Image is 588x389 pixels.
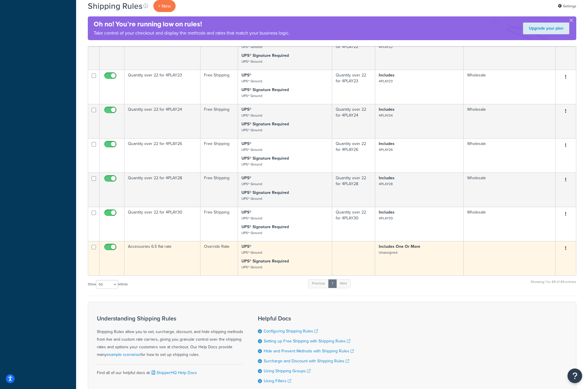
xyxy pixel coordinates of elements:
[124,104,200,138] td: Quantity over 22 for 4PLAY24
[107,352,140,358] a: example scenarios
[241,224,289,230] strong: UPS® Signature Required
[464,173,556,207] td: Wholesale
[464,70,556,104] td: Wholesale
[568,368,582,383] button: Open Resource Center
[241,44,262,50] small: UPS® Ground
[200,241,238,275] td: Override Rate
[264,328,318,334] a: Configuring Shipping Rules
[241,250,262,255] small: UPS® Ground
[94,19,290,29] h4: Oh no! You’re running low on rules!
[200,138,238,173] td: Free Shipping
[379,44,393,50] small: 4PLAY22
[241,93,262,98] small: UPS® Ground
[124,138,200,173] td: Quantity over 22 for 4PLAY26
[464,35,556,70] td: Wholesale
[379,72,395,78] strong: Includes
[332,104,375,138] td: Quantity over 22 for 4PLAY24
[241,147,262,152] small: UPS® Ground
[200,104,238,138] td: Free Shipping
[241,216,262,221] small: UPS® Ground
[94,29,290,37] p: Take control of your checkout and display the methods and rates that match your business logic.
[379,141,395,147] strong: Includes
[332,173,375,207] td: Quantity over 22 for 4PLAY28
[241,258,289,264] strong: UPS® Signature Required
[332,138,375,173] td: Quantity over 22 for 4PLAY26
[241,72,251,78] strong: UPS®
[464,104,556,138] td: Wholesale
[332,35,375,70] td: Quantity over 22 for 4PLAY22
[379,250,397,255] small: Unassigned
[241,127,262,133] small: UPS® Ground
[124,35,200,70] td: Quantity over 22 for 4PLAY22
[258,315,354,322] h3: Helpful Docs
[379,243,420,250] strong: Includes One Or More
[241,106,251,112] strong: UPS®
[379,79,393,84] small: 4PLAY23
[124,241,200,275] td: Accessories 6.5 flat rate
[241,155,289,161] strong: UPS® Signature Required
[241,121,289,127] strong: UPS® Signature Required
[241,181,262,187] small: UPS® Ground
[264,348,354,354] a: Hide and Prevent Methods with Shipping Rules
[308,279,329,288] a: Previous
[200,70,238,104] td: Free Shipping
[264,368,311,374] a: Using Shipping Groups
[328,279,337,288] a: 1
[200,173,238,207] td: Free Shipping
[379,181,393,187] small: 4PLAY28
[88,0,143,12] h1: Shipping Rules
[124,70,200,104] td: Quantity over 22 for 4PLAY23
[464,138,556,173] td: Wholesale
[379,209,395,215] strong: Includes
[332,70,375,104] td: Quantity over 22 for 4PLAY23
[96,280,118,289] select: Showentries
[241,79,262,84] small: UPS® Ground
[241,113,262,118] small: UPS® Ground
[241,243,251,250] strong: UPS®
[241,209,251,215] strong: UPS®
[241,87,289,93] strong: UPS® Signature Required
[379,147,393,152] small: 4PLAY26
[379,113,393,118] small: 4PLAY24
[97,315,243,359] div: Shipping Rules allow you to set, surcharge, discount, and hide shipping methods from live and cus...
[124,173,200,207] td: Quantity over 22 for 4PLAY28
[379,216,393,221] small: 4PLAY30
[150,370,197,376] a: ShipperHQ Help Docs
[241,230,262,236] small: UPS® Ground
[332,207,375,241] td: Quantity over 22 for 4PLAY30
[241,162,262,167] small: UPS® Ground
[379,175,395,181] strong: Includes
[124,207,200,241] td: Quantity over 22 for 4PLAY30
[200,35,238,70] td: Free Shipping
[97,315,243,322] h3: Understanding Shipping Rules
[264,378,291,384] a: Using Filters
[241,59,262,64] small: UPS® Ground
[531,279,576,291] div: Showing 1 to 49 of 49 entries
[241,196,262,201] small: UPS® Ground
[241,190,289,196] strong: UPS® Signature Required
[241,265,262,270] small: UPS® Ground
[264,338,350,344] a: Setting up Free Shipping with Shipping Rules
[336,279,351,288] a: Next
[200,207,238,241] td: Free Shipping
[241,141,251,147] strong: UPS®
[88,280,128,289] label: Show entries
[558,2,576,10] a: Settings
[241,52,289,59] strong: UPS® Signature Required
[264,358,349,364] a: Surcharge and Discount with Shipping Rules
[464,207,556,241] td: Wholesale
[379,106,395,112] strong: Includes
[241,175,251,181] strong: UPS®
[97,364,243,377] div: Find all of our helpful docs at:
[523,23,569,34] a: Upgrade your plan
